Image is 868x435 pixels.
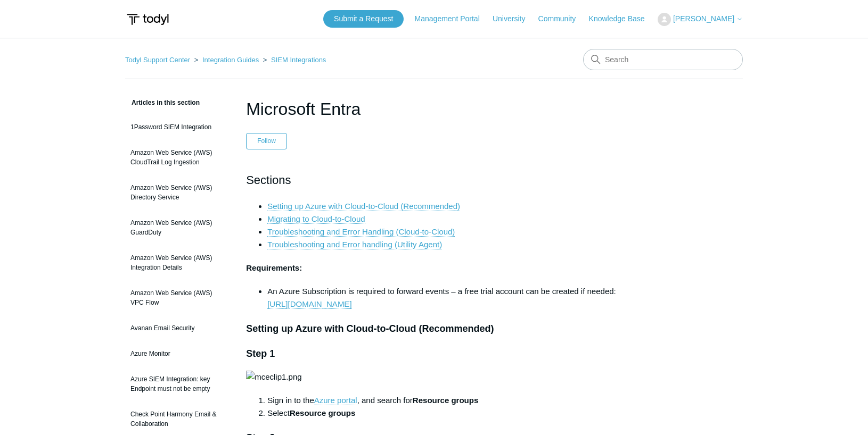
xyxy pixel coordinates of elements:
li: Todyl Support Center [125,56,192,64]
a: University [493,13,536,24]
li: Select [267,407,622,420]
a: Troubleshooting and Error handling (Utility Agent) [267,240,442,249]
span: [PERSON_NAME] [673,14,734,23]
a: Amazon Web Service (AWS) VPC Flow [125,283,230,313]
span: Articles in this section [125,99,200,106]
li: Integration Guides [192,56,261,64]
a: Check Point Harmony Email & Collaboration [125,404,230,434]
h2: Sections [246,171,622,189]
a: Amazon Web Service (AWS) Integration Details [125,248,230,278]
a: Azure portal [314,396,357,405]
a: Community [538,13,587,24]
strong: Resource groups [290,408,355,417]
a: Submit a Request [323,10,404,28]
a: Amazon Web Service (AWS) Directory Service [125,178,230,207]
a: SIEM Integrations [271,56,326,64]
button: Follow Article [246,133,287,149]
li: Sign in to the , and search for [267,394,622,407]
button: [PERSON_NAME] [658,13,743,26]
a: Troubleshooting and Error Handling (Cloud-to-Cloud) [267,227,455,237]
a: Azure Monitor [125,344,230,364]
a: Management Portal [415,13,490,24]
a: Migrating to Cloud-to-Cloud [267,214,365,224]
img: mceclip1.png [246,371,301,383]
a: Amazon Web Service (AWS) GuardDuty [125,213,230,242]
a: Knowledge Base [589,13,656,24]
li: An Azure Subscription is required to forward events – a free trial account can be created if needed: [267,285,622,311]
a: Integration Guides [202,56,259,64]
strong: Resource groups [413,396,478,405]
a: Setting up Azure with Cloud-to-Cloud (Recommended) [267,202,460,211]
h1: Microsoft Entra [246,96,622,122]
a: Amazon Web Service (AWS) CloudTrail Log Ingestion [125,143,230,172]
li: SIEM Integrations [261,56,326,64]
h3: Setting up Azure with Cloud-to-Cloud (Recommended) [246,321,622,337]
h3: Step 1 [246,346,622,362]
a: Avanan Email Security [125,318,230,338]
a: Azure SIEM Integration: key Endpoint must not be empty [125,369,230,399]
a: Todyl Support Center [125,56,190,64]
a: [URL][DOMAIN_NAME] [267,299,351,309]
img: Todyl Support Center Help Center home page [125,10,170,29]
input: Search [583,49,743,70]
a: 1Password SIEM Integration [125,117,230,137]
strong: Requirements: [246,263,302,272]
